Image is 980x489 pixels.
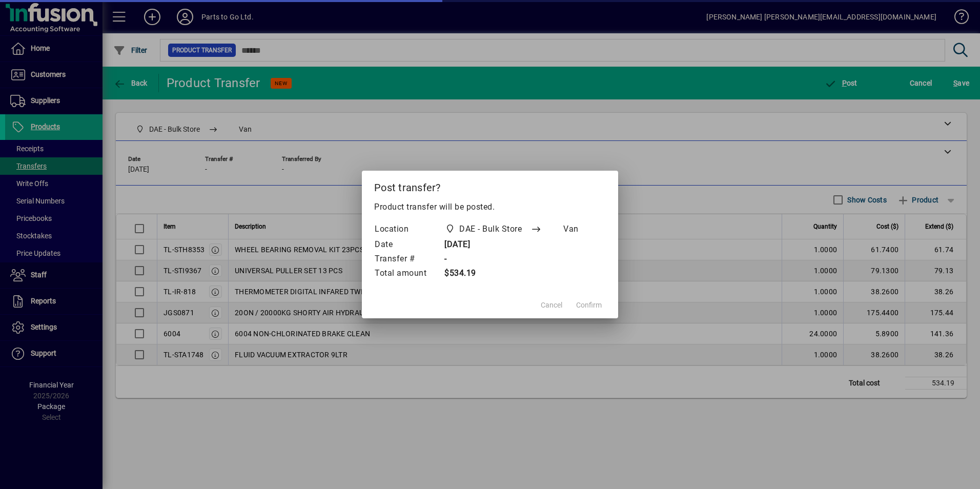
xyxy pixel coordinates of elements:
[442,222,526,236] span: DAE - Bulk Store
[374,238,437,252] td: Date
[546,222,583,236] span: Van
[563,223,579,235] span: Van
[374,221,437,238] td: Location
[362,171,618,200] h2: Post transfer?
[374,252,437,267] td: Transfer #
[437,267,598,281] td: $534.19
[437,252,598,267] td: -
[374,201,606,213] p: Product transfer will be posted.
[459,223,522,235] span: DAE - Bulk Store
[374,267,437,281] td: Total amount
[437,238,598,252] td: [DATE]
